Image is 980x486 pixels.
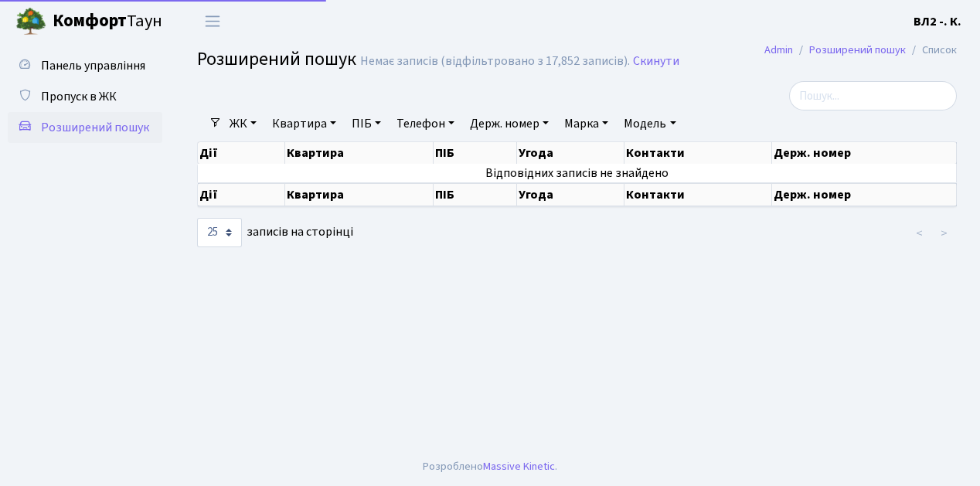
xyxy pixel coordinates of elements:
a: Розширений пошук [809,42,906,58]
input: Пошук... [789,81,957,110]
th: Держ. номер [772,142,957,164]
a: Панель управління [8,50,162,81]
a: Massive Kinetic [483,458,555,474]
a: Пропуск в ЖК [8,81,162,112]
th: Держ. номер [772,183,957,206]
span: Розширений пошук [41,119,149,136]
a: Квартира [266,110,342,137]
th: ПІБ [434,142,517,164]
th: Контакти [624,183,772,206]
th: Дії [198,183,285,206]
nav: breadcrumb [741,34,980,66]
span: Панель управління [41,57,145,74]
button: Переключити навігацію [193,8,232,34]
a: Розширений пошук [8,112,162,143]
div: Немає записів (відфільтровано з 17,852 записів). [360,54,630,69]
th: Угода [517,142,624,164]
a: Телефон [390,110,461,137]
td: Відповідних записів не знайдено [198,164,957,182]
img: logo.png [15,6,46,37]
a: Держ. номер [464,110,555,137]
span: Таун [53,8,162,35]
th: ПІБ [434,183,517,206]
a: ПІБ [345,110,387,137]
select: записів на сторінці [197,218,242,247]
span: Пропуск в ЖК [41,88,117,105]
a: Скинути [633,54,679,69]
a: Марка [558,110,614,137]
a: Модель [618,110,682,137]
th: Дії [198,142,285,164]
th: Контакти [624,142,772,164]
th: Угода [517,183,624,206]
th: Квартира [285,183,434,206]
li: Список [906,42,957,59]
div: Розроблено . [423,458,557,475]
label: записів на сторінці [197,218,353,247]
a: ЖК [223,110,263,137]
span: Розширений пошук [197,46,356,73]
a: Admin [764,42,793,58]
b: ВЛ2 -. К. [914,13,961,30]
a: ВЛ2 -. К. [914,12,961,31]
th: Квартира [285,142,434,164]
b: Комфорт [53,8,127,33]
